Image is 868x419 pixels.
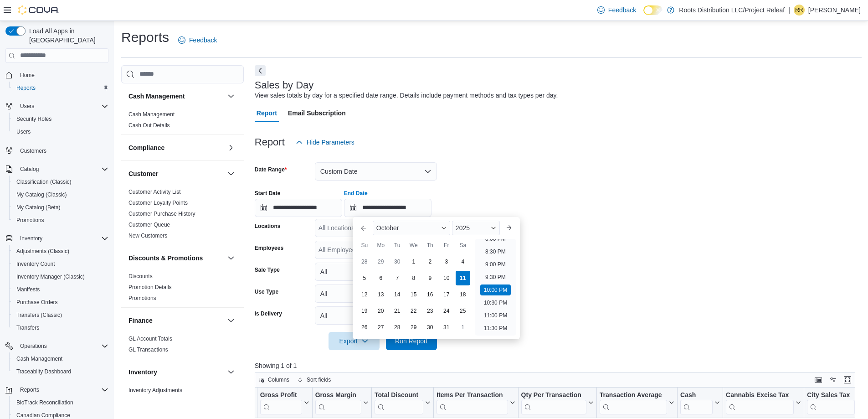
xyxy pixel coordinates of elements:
[16,164,108,175] span: Catalog
[260,391,302,400] div: Gross Profit
[16,341,51,352] button: Operations
[439,238,454,253] div: Fr
[20,235,42,242] span: Inventory
[9,296,112,309] button: Purchase Orders
[13,215,108,226] span: Promotions
[13,397,77,408] a: BioTrack Reconciliation
[437,391,508,400] div: Items Per Transaction
[255,266,280,274] label: Sale Type
[16,355,62,362] span: Cash Management
[128,188,181,196] span: Customer Activity List
[374,320,388,335] div: day-27
[439,320,454,335] div: day-31
[13,284,43,295] a: Manifests
[16,248,69,255] span: Adjustments (Classic)
[128,169,158,178] h3: Customer
[315,263,437,281] button: All
[475,239,516,336] ul: Time
[13,202,64,213] a: My Catalog (Beta)
[9,352,112,365] button: Cash Management
[521,391,586,400] div: Qty Per Transaction
[13,297,108,308] span: Purchase Orders
[13,397,108,408] span: BioTrack Reconciliation
[2,144,112,157] button: Customers
[16,399,73,406] span: BioTrack Reconciliation
[128,111,175,118] a: Cash Management
[315,391,368,414] button: Gross Margin
[9,321,112,334] button: Transfers
[2,232,112,245] button: Inventory
[128,143,224,152] button: Compliance
[480,323,511,334] li: 11:30 PM
[16,384,43,395] button: Reports
[502,221,516,235] button: Next month
[9,365,112,378] button: Traceabilty Dashboard
[16,233,46,244] button: Inventory
[128,346,168,353] span: GL Transactions
[16,164,42,175] button: Catalog
[315,285,437,303] button: All
[255,80,314,91] h3: Sales by Day
[357,271,372,285] div: day-5
[439,304,454,318] div: day-24
[13,189,71,200] a: My Catalog (Classic)
[128,367,224,377] button: Inventory
[13,366,108,377] span: Traceabilty Dashboard
[16,368,71,375] span: Traceabilty Dashboard
[437,391,515,414] button: Items Per Transaction
[357,254,372,269] div: day-28
[315,391,361,400] div: Gross Margin
[255,166,287,173] label: Date Range
[9,176,112,188] button: Classification (Classic)
[20,72,35,79] span: Home
[121,28,169,47] h1: Reports
[813,374,824,385] button: Keyboard shortcuts
[726,391,801,414] button: Cannabis Excise Tax
[386,332,437,350] button: Run Report
[16,69,108,81] span: Home
[374,287,388,302] div: day-13
[608,5,636,15] span: Feedback
[121,109,244,134] div: Cash Management
[423,254,437,269] div: day-2
[16,204,61,211] span: My Catalog (Beta)
[9,125,112,138] button: Users
[521,391,593,414] button: Qty Per Transaction
[128,111,175,118] span: Cash Management
[9,270,112,283] button: Inventory Manager (Classic)
[128,169,224,178] button: Customer
[375,391,431,414] button: Total Discount
[9,283,112,296] button: Manifests
[16,299,58,306] span: Purchase Orders
[16,101,38,112] button: Users
[307,138,354,147] span: Hide Parameters
[2,100,112,113] button: Users
[726,391,794,400] div: Cannabis Excise Tax
[13,259,108,269] span: Inventory Count
[226,253,236,264] button: Discounts & Promotions
[16,217,44,224] span: Promotions
[643,5,663,15] input: Dark Mode
[480,310,511,321] li: 11:00 PM
[726,391,794,414] div: Cannabis Excise Tax
[13,259,59,269] a: Inventory Count
[439,271,454,285] div: day-10
[406,304,421,318] div: day-22
[128,284,172,291] span: Promotion Details
[16,145,50,156] a: Customers
[189,36,217,45] span: Feedback
[128,273,153,280] span: Discounts
[255,288,278,295] label: Use Type
[439,287,454,302] div: day-17
[255,199,342,217] input: Press the down key to open a popover containing a calendar.
[376,224,399,232] span: October
[437,391,508,414] div: Items Per Transaction
[16,128,31,135] span: Users
[20,103,34,110] span: Users
[18,5,59,15] img: Cova
[2,383,112,396] button: Reports
[13,310,108,321] span: Transfers (Classic)
[260,391,309,414] button: Gross Profit
[842,374,853,385] button: Enter fullscreen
